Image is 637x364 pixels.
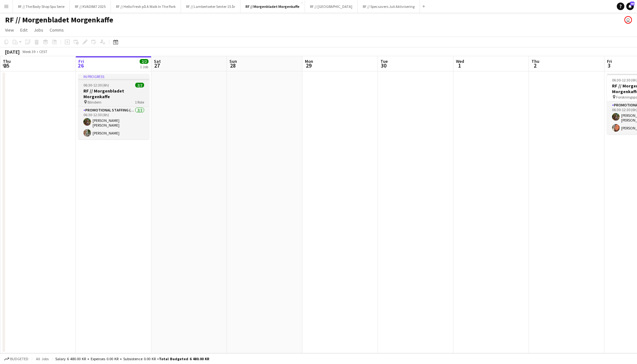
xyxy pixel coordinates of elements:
span: 40 [630,2,634,6]
span: 28 [228,62,237,69]
h3: RF // Morgenbladet Morgenkaffe [78,88,149,99]
app-user-avatar: Marit Holvik [624,16,632,24]
span: View [5,27,14,33]
button: RF // The Body Shop Spa Serie [13,0,70,13]
a: View [3,26,16,34]
span: 2/2 [135,83,144,87]
span: 1 [455,62,464,69]
span: 1 Role [135,100,144,104]
button: RF // Hello Fresh på A Walk In The Park [111,0,181,13]
span: Fri [78,58,84,64]
span: Fri [607,58,612,64]
button: RF // [GEOGRAPHIC_DATA] [305,0,358,13]
span: Tue [380,58,388,64]
a: 40 [626,3,634,10]
span: 30 [379,62,388,69]
a: Comms [47,26,66,34]
span: 3 [606,62,612,69]
span: Budgeted [10,357,28,361]
h1: RF // Morgenbladet Morgenkaffe [5,15,113,25]
button: RF // Specsavers Juli Aktivisering [358,0,420,13]
app-job-card: In progress06:30-12:30 (6h)2/2RF // Morgenbladet Morgenkaffe Blindern1 RolePromotional Staffing (... [78,74,149,139]
a: Edit [18,26,30,34]
button: RF // KVADRAT 2025 [70,0,111,13]
span: Mon [305,58,313,64]
div: [DATE] [5,49,20,55]
div: CEST [39,49,47,54]
div: In progress [78,74,149,79]
span: Comms [50,27,64,33]
span: Edit [20,27,27,33]
app-card-role: Promotional Staffing (Promotional Staff)2/206:30-12:30 (6h)[PERSON_NAME] [PERSON_NAME][PERSON_NAME] [78,107,149,139]
span: Sun [229,58,237,64]
div: 1 Job [140,64,148,69]
span: Blindern [88,100,101,104]
button: RF // Morgenbladet Morgenkaffe [240,0,305,13]
div: Salary 6 480.00 KR + Expenses 0.00 KR + Subsistence 0.00 KR = [55,356,209,361]
span: Wed [456,58,464,64]
span: 2/2 [140,59,149,64]
span: All jobs [35,356,50,361]
span: Jobs [34,27,43,33]
span: 25 [2,62,11,69]
span: Total Budgeted 6 480.00 KR [159,356,209,361]
a: Jobs [31,26,46,34]
span: 29 [304,62,313,69]
span: 2 [531,62,539,69]
span: Thu [3,58,11,64]
span: Sat [154,58,161,64]
span: Thu [531,58,539,64]
span: 26 [77,62,84,69]
span: 06:30-12:30 (6h) [83,83,109,87]
span: Week 39 [21,49,37,54]
span: 27 [153,62,161,69]
button: Budgeted [3,355,29,362]
button: RF // Lambertseter Senter 15 år [181,0,240,13]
